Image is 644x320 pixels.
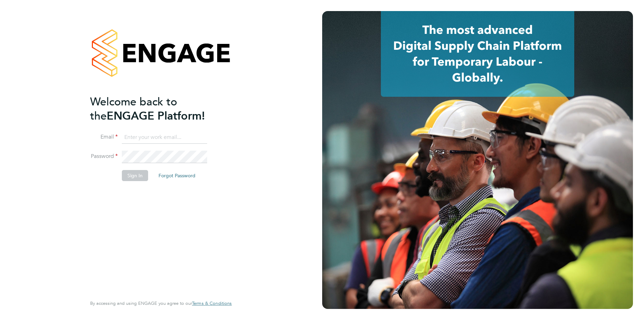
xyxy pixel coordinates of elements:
[90,300,232,306] span: By accessing and using ENGAGE you agree to our
[153,170,201,181] button: Forgot Password
[122,131,207,144] input: Enter your work email...
[90,153,118,160] label: Password
[192,301,232,306] a: Terms & Conditions
[90,133,118,141] label: Email
[122,170,148,181] button: Sign In
[90,95,177,123] span: Welcome back to the
[90,95,225,123] h2: ENGAGE Platform!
